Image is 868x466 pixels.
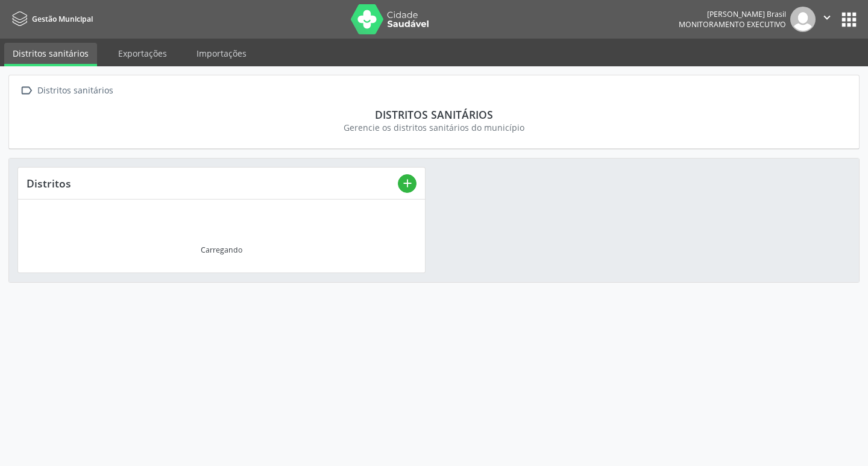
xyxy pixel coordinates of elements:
i:  [820,11,834,24]
div: Distritos [27,177,398,190]
img: img [790,7,816,32]
a: Exportações [110,43,175,64]
div: Carregando [201,245,242,255]
i:  [17,82,35,99]
a: Distritos sanitários [4,43,97,66]
div: Distritos sanitários [35,82,115,99]
div: [PERSON_NAME] Brasil [679,9,786,19]
button: apps [838,9,860,30]
i: add [401,177,414,190]
div: Gerencie os distritos sanitários do município [26,121,842,134]
span: Gestão Municipal [32,14,93,24]
a: Gestão Municipal [8,9,93,29]
a:  Distritos sanitários [17,82,115,99]
div: Distritos sanitários [26,108,842,121]
button: add [398,174,417,193]
button:  [816,7,838,32]
a: Importações [188,43,255,64]
span: Monitoramento Executivo [679,19,786,30]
